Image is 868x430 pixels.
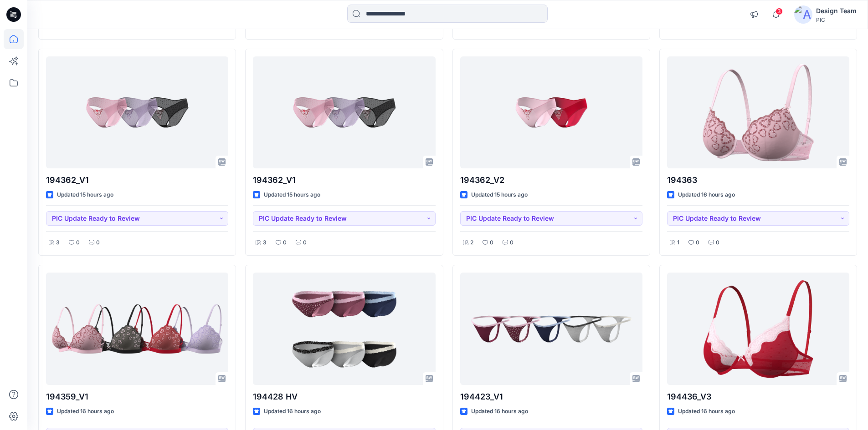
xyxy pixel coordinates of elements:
[46,273,228,385] a: 194359_V1
[46,390,228,403] p: 194359_V1
[470,238,473,248] p: 2
[460,273,642,385] a: 194423_V1
[303,238,307,248] p: 0
[460,174,642,187] p: 194362_V2
[776,8,783,15] span: 3
[46,56,228,169] a: 194362_V1
[263,238,267,248] p: 3
[678,190,735,200] p: Updated 16 hours ago
[283,238,287,248] p: 0
[696,238,699,248] p: 0
[264,407,321,416] p: Updated 16 hours ago
[678,407,735,416] p: Updated 16 hours ago
[716,238,719,248] p: 0
[46,174,228,187] p: 194362_V1
[264,190,320,200] p: Updated 15 hours ago
[460,390,642,403] p: 194423_V1
[667,174,849,187] p: 194363
[471,190,528,200] p: Updated 15 hours ago
[253,174,435,187] p: 194362_V1
[253,273,435,385] a: 194428 HV
[253,56,435,169] a: 194362_V1
[253,390,435,403] p: 194428 HV
[460,56,642,169] a: 194362_V2
[56,238,60,248] p: 3
[490,238,493,248] p: 0
[76,238,80,248] p: 0
[677,238,679,248] p: 1
[667,56,849,169] a: 194363
[471,407,528,416] p: Updated 16 hours ago
[510,238,514,248] p: 0
[816,16,857,23] div: PIC
[57,190,113,200] p: Updated 15 hours ago
[96,238,100,248] p: 0
[816,5,857,16] div: Design Team
[667,273,849,385] a: 194436_V3
[57,407,114,416] p: Updated 16 hours ago
[667,390,849,403] p: 194436_V3
[794,5,812,24] img: avatar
